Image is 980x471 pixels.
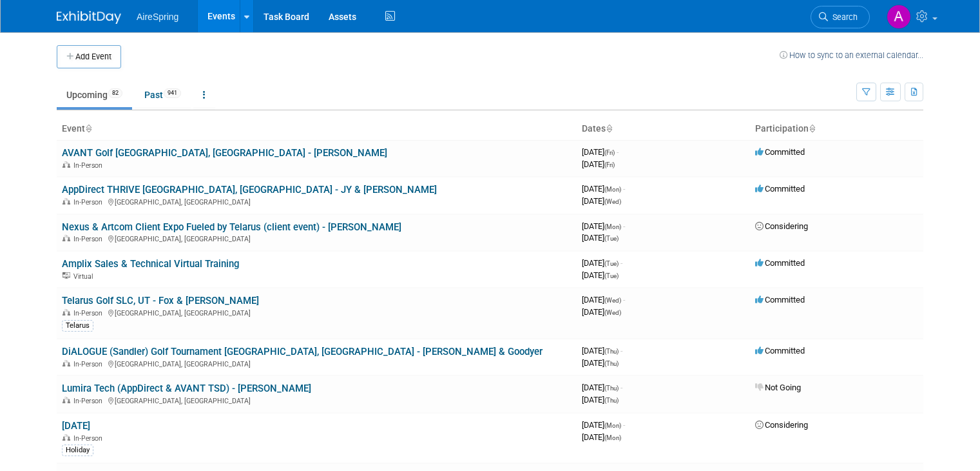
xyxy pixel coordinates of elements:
[582,395,619,405] span: [DATE]
[755,147,805,157] span: Committed
[582,147,619,157] span: [DATE]
[62,420,90,432] a: [DATE]
[604,297,621,304] span: (Wed)
[73,360,106,368] span: In-Person
[62,184,437,195] a: AppDirect THRIVE [GEOGRAPHIC_DATA], [GEOGRAPHIC_DATA] - JY & [PERSON_NAME]
[582,270,619,280] span: [DATE]
[755,295,805,305] span: Committed
[62,434,70,441] img: In-Person Event
[62,346,543,357] a: DiALOGUE (Sandler) Golf Tournament [GEOGRAPHIC_DATA], [GEOGRAPHIC_DATA] - [PERSON_NAME] & Goodyer
[582,346,622,356] span: [DATE]
[604,186,621,193] span: (Mon)
[62,445,93,456] div: Holiday
[750,118,923,140] th: Participation
[780,50,923,60] a: How to sync to an external calendar...
[108,88,122,98] span: 82
[137,12,178,22] span: AireSpring
[62,320,93,332] div: Telarus
[582,420,625,430] span: [DATE]
[582,432,621,442] span: [DATE]
[582,221,625,231] span: [DATE]
[811,6,870,28] a: Search
[62,383,311,394] a: Lumira Tech (AppDirect & AVANT TSD) - [PERSON_NAME]
[604,385,619,392] span: (Thu)
[604,272,619,279] span: (Tue)
[73,309,106,317] span: In-Person
[604,260,619,267] span: (Tue)
[582,159,615,169] span: [DATE]
[582,295,625,305] span: [DATE]
[57,11,121,24] img: ExhibitDay
[582,358,619,368] span: [DATE]
[582,258,622,268] span: [DATE]
[623,420,625,430] span: -
[582,184,625,194] span: [DATE]
[604,309,621,316] span: (Wed)
[620,346,622,356] span: -
[620,383,622,392] span: -
[604,149,615,156] span: (Fri)
[57,83,132,107] a: Upcoming82
[62,198,70,205] img: In-Person Event
[755,258,805,268] span: Committed
[582,196,621,206] span: [DATE]
[73,397,106,405] span: In-Person
[604,161,615,168] span: (Fri)
[57,45,121,68] button: Add Event
[604,348,619,355] span: (Thu)
[755,383,801,392] span: Not Going
[62,235,70,241] img: In-Person Event
[62,161,70,168] img: In-Person Event
[755,346,805,356] span: Committed
[604,223,621,230] span: (Mon)
[62,196,572,206] div: [GEOGRAPHIC_DATA], [GEOGRAPHIC_DATA]
[623,221,625,231] span: -
[62,272,70,279] img: Virtual Event
[62,147,387,159] a: AVANT Golf [GEOGRAPHIC_DATA], [GEOGRAPHIC_DATA] - [PERSON_NAME]
[620,258,622,268] span: -
[73,161,106,170] span: In-Person
[582,383,622,392] span: [DATE]
[62,395,572,405] div: [GEOGRAPHIC_DATA], [GEOGRAPHIC_DATA]
[135,83,191,107] a: Past941
[755,221,808,231] span: Considering
[164,88,181,98] span: 941
[623,295,625,305] span: -
[73,434,106,443] span: In-Person
[57,118,577,140] th: Event
[62,360,70,366] img: In-Person Event
[62,295,259,306] a: Telarus Golf SLC, UT - Fox & [PERSON_NAME]
[62,258,239,270] a: Amplix Sales & Technical Virtual Training
[604,422,621,429] span: (Mon)
[606,123,612,134] a: Sort by Start Date
[617,147,619,157] span: -
[623,184,625,194] span: -
[62,307,572,317] div: [GEOGRAPHIC_DATA], [GEOGRAPHIC_DATA]
[577,118,750,140] th: Dates
[62,397,70,403] img: In-Person Event
[73,235,106,243] span: In-Person
[73,272,97,281] span: Virtual
[62,233,572,243] div: [GEOGRAPHIC_DATA], [GEOGRAPHIC_DATA]
[582,233,619,243] span: [DATE]
[604,397,619,404] span: (Thu)
[809,123,815,134] a: Sort by Participation Type
[604,434,621,441] span: (Mon)
[604,235,619,242] span: (Tue)
[887,5,911,29] img: Angie Handal
[62,221,401,233] a: Nexus & Artcom Client Expo Fueled by Telarus (client event) - [PERSON_NAME]
[755,420,808,430] span: Considering
[582,307,621,317] span: [DATE]
[604,360,619,367] span: (Thu)
[85,123,91,134] a: Sort by Event Name
[62,309,70,316] img: In-Person Event
[604,198,621,205] span: (Wed)
[62,358,572,368] div: [GEOGRAPHIC_DATA], [GEOGRAPHIC_DATA]
[73,198,106,206] span: In-Person
[755,184,805,194] span: Committed
[828,12,858,22] span: Search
